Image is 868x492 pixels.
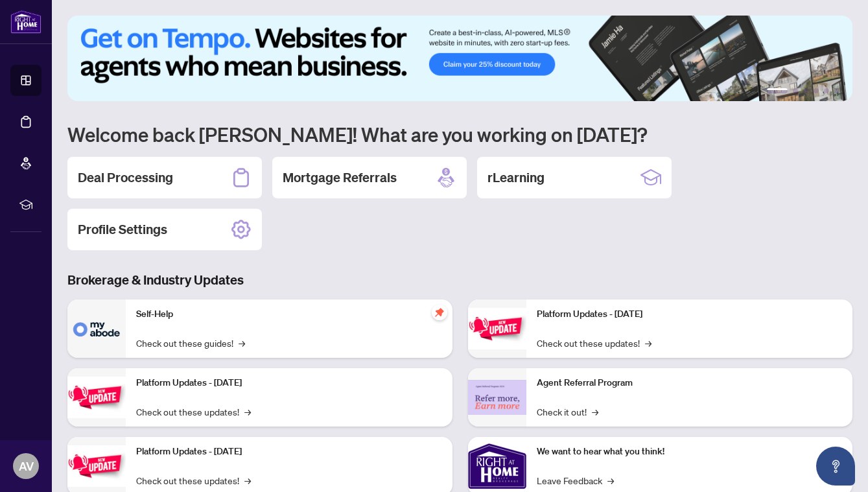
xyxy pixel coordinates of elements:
h2: rLearning [487,169,545,187]
p: Platform Updates - [DATE] [537,307,843,322]
p: We want to hear what you think! [537,445,843,459]
span: → [244,404,251,419]
p: Platform Updates - [DATE] [136,445,442,459]
span: → [607,473,614,487]
span: pushpin [432,305,447,320]
h2: Deal Processing [78,169,173,187]
span: → [645,336,651,350]
span: → [239,336,245,350]
a: Check it out!→ [537,404,598,419]
img: Slide 0 [67,16,852,101]
a: Leave Feedback→ [537,473,614,487]
h1: Welcome back [PERSON_NAME]! What are you working on [DATE]? [67,122,852,146]
img: Agent Referral Program [468,380,526,416]
button: 3 [803,88,808,93]
span: AV [19,457,34,475]
img: Platform Updates - September 16, 2025 [67,377,126,417]
a: Check out these updates!→ [136,404,251,419]
img: Platform Updates - June 23, 2025 [468,308,526,349]
img: Self-Help [67,299,126,358]
p: Agent Referral Program [537,376,843,390]
h2: Mortgage Referrals [283,169,397,187]
p: Platform Updates - [DATE] [136,376,442,390]
button: Open asap [816,447,855,486]
img: Platform Updates - July 21, 2025 [67,445,126,486]
a: Check out these updates!→ [136,473,251,487]
button: 6 [834,88,839,93]
a: Check out these guides!→ [136,336,245,350]
button: 1 [767,88,788,93]
p: Self-Help [136,307,442,322]
button: 2 [793,88,798,93]
button: 4 [814,88,819,93]
a: Check out these updates!→ [537,336,651,350]
span: → [244,473,251,487]
h3: Brokerage & Industry Updates [67,271,852,289]
h2: Profile Settings [78,220,167,239]
button: 5 [824,88,829,93]
img: logo [10,10,41,34]
span: → [592,404,598,419]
